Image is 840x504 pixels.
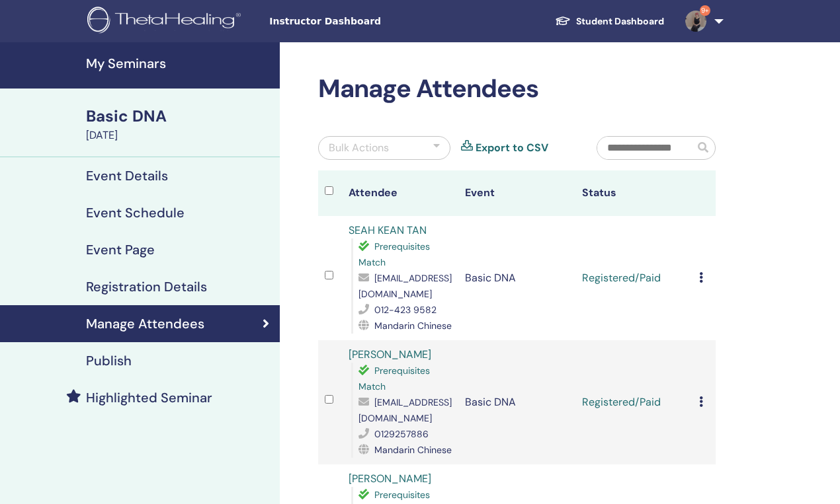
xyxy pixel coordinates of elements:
h4: Event Page [86,242,155,258]
h2: Manage Attendees [318,74,716,104]
span: [EMAIL_ADDRESS][DOMAIN_NAME] [358,396,452,424]
a: Student Dashboard [544,9,675,34]
span: 9+ [700,5,710,16]
img: logo.png [87,7,245,36]
span: [EMAIL_ADDRESS][DOMAIN_NAME] [358,272,452,300]
span: Mandarin Chinese [374,444,452,456]
span: Prerequisites Match [358,365,430,392]
th: Status [575,170,693,216]
span: Instructor Dashboard [269,15,468,28]
h4: My Seminars [86,55,272,71]
h4: Publish [86,353,132,369]
iframe: Intercom live chat [795,459,827,491]
a: Basic DNA[DATE] [78,105,280,143]
div: [DATE] [86,127,272,143]
h4: Highlighted Seminar [86,390,212,406]
h4: Registration Details [86,279,207,295]
a: [PERSON_NAME] [349,347,431,361]
span: 0129257886 [374,428,429,440]
h4: Event Schedule [86,205,185,221]
th: Event [458,170,575,216]
div: Bulk Actions [329,140,389,156]
h4: Manage Attendees [86,316,204,332]
a: Export to CSV [476,140,548,156]
h4: Event Details [86,168,168,184]
th: Attendee [342,170,459,216]
div: Basic DNA [86,105,272,127]
img: default.jpg [685,11,706,32]
img: graduation-cap-white.svg [555,15,571,26]
span: Mandarin Chinese [374,320,452,332]
td: Basic DNA [458,340,575,464]
td: Basic DNA [458,216,575,340]
span: 012-423 9582 [374,304,437,316]
span: Prerequisites Match [358,240,430,268]
a: SEAH KEAN TAN [349,223,427,237]
a: [PERSON_NAME] [349,472,431,486]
